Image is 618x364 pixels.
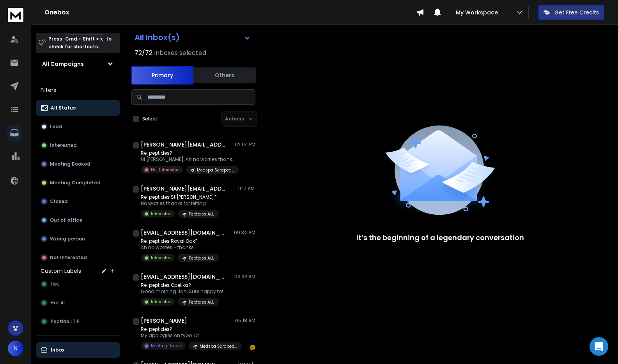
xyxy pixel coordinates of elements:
p: Peptides ALL [189,299,214,305]
p: 05:18 AM [235,318,255,324]
p: Hi [PERSON_NAME], Ah no worries thanks [141,156,234,163]
p: Re: peptides Royal Oak? [141,238,219,244]
span: Hot [51,281,59,287]
button: Not Interested [36,250,120,265]
p: Good morning Jan, Sure happy to! [141,288,223,295]
button: Hot AI [36,295,120,311]
button: Others [193,67,256,84]
p: 09:34 AM [234,230,255,236]
div: Open Intercom Messenger [590,337,608,356]
p: My Workspace [456,9,501,16]
span: Cmd + Shift + k [64,34,104,43]
button: All Campaigns [36,56,120,72]
p: All Status [51,105,76,111]
button: Closed [36,194,120,209]
p: Peptides ALL [189,255,214,261]
h1: [EMAIL_ADDRESS][DOMAIN_NAME] +1 [141,229,227,237]
p: Re: peptides? [141,326,234,332]
button: N [8,341,23,356]
p: Interested [50,142,77,148]
p: Interested [151,255,172,261]
p: Medspa Scraped WA OR AZ [GEOGRAPHIC_DATA] [200,343,237,349]
p: 02:04 PM [235,141,255,148]
p: Out of office [50,217,82,223]
p: My apologies on typo. Dr. [141,332,234,339]
p: Inbox [51,347,64,353]
button: Primary [131,66,193,85]
p: Get Free Credits [554,9,599,16]
span: Peptide LT FUP [51,318,85,325]
button: Meeting Completed [36,175,120,191]
p: Press to check for shortcuts. [48,35,112,51]
button: Meeting Booked [36,156,120,172]
h1: [EMAIL_ADDRESS][DOMAIN_NAME] +1 [141,273,227,281]
p: Meeting Booked [50,161,90,167]
button: Peptide LT FUP [36,314,120,329]
button: Lead [36,119,120,134]
img: logo [8,8,23,22]
button: All Inbox(s) [128,30,257,45]
p: It’s the beginning of a legendary conversation [356,232,524,243]
h3: Custom Labels [41,267,81,275]
button: Interested [36,138,120,153]
button: Get Free Credits [538,5,604,20]
p: Meeting Booked [151,343,182,349]
h1: All Campaigns [42,60,84,68]
p: No worries thanks for letting [141,200,219,207]
p: Wrong person [50,236,85,242]
span: 72 / 72 [135,48,152,58]
p: Interested [151,299,172,305]
h1: All Inbox(s) [135,34,180,41]
p: Re: peptides? [141,150,234,156]
h3: Inboxes selected [154,48,206,58]
p: Lead [50,124,62,130]
h1: Onebox [44,8,416,17]
p: Ah no worries - thanks [141,244,219,251]
button: Out of office [36,212,120,228]
p: Medspa Scraped WA OR AZ [GEOGRAPHIC_DATA] [197,167,234,173]
p: Not Interested [50,254,87,261]
p: Peptides ALL [189,211,214,217]
p: Not Interested [151,167,180,173]
p: 11:17 AM [238,186,255,192]
p: 09:32 AM [234,274,255,280]
p: Closed [50,198,68,205]
h1: [PERSON_NAME][EMAIL_ADDRESS][DOMAIN_NAME] +1 [141,185,227,193]
p: Re: peptides St [PERSON_NAME]? [141,194,219,200]
h1: [PERSON_NAME][EMAIL_ADDRESS][DOMAIN_NAME] +1 [141,141,227,148]
p: Interested [151,211,172,217]
h3: Filters [36,85,120,95]
h1: [PERSON_NAME] [141,317,187,325]
p: Meeting Completed [50,180,101,186]
button: All Status [36,100,120,116]
button: Wrong person [36,231,120,247]
span: Hot AI [51,300,65,306]
p: Re: peptides Opelika? [141,282,223,288]
label: Select [142,116,158,122]
button: Inbox [36,342,120,358]
button: Hot [36,276,120,292]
